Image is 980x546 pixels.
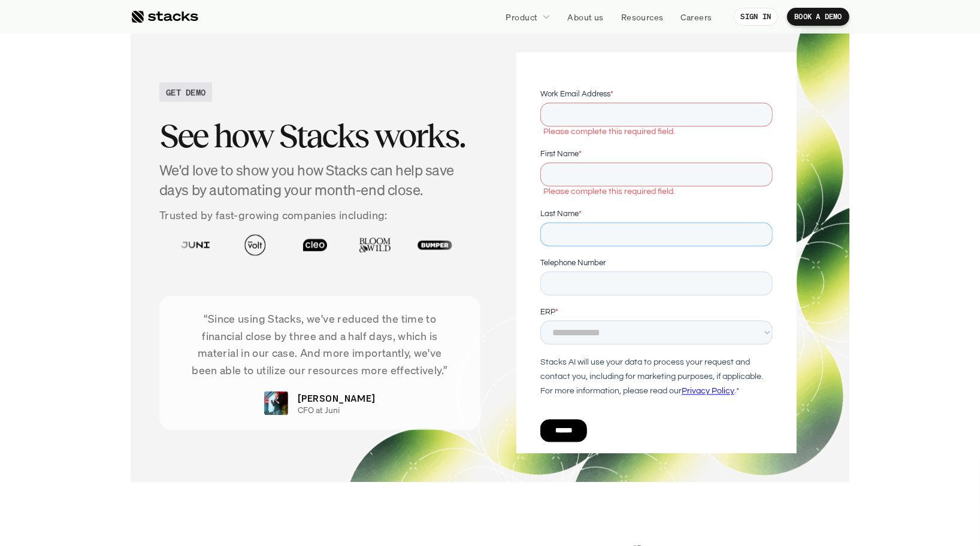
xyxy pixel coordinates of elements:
p: BOOK A DEMO [794,13,842,21]
h2: GET DEMO [166,86,205,99]
a: About us [561,6,611,28]
a: Resources [614,6,671,28]
h2: See how Stacks works. [159,118,480,155]
p: SIGN IN [741,13,772,21]
p: “Since using Stacks, we've reduced the time to financial close by three and a half days, which is... [177,311,462,380]
p: Careers [681,11,712,23]
p: CFO at Juni [298,406,340,416]
iframe: Form 0 [540,89,773,463]
h4: We'd love to show you how Stacks can help save days by automating your month-end close. [159,161,480,201]
a: SIGN IN [734,8,779,26]
a: BOOK A DEMO [787,8,849,26]
p: Product [506,11,538,23]
a: Careers [674,6,719,28]
p: About us [568,11,604,23]
p: Trusted by fast-growing companies including: [159,207,480,225]
p: Resources [621,11,664,23]
p: [PERSON_NAME] [298,392,376,406]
